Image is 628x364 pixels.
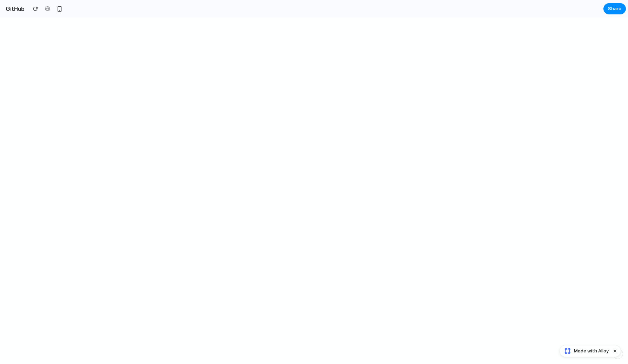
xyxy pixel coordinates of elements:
h2: GitHub [3,5,25,13]
a: Made with Alloy [560,348,609,355]
button: Dismiss watermark [611,347,619,355]
span: Made with Alloy [574,348,609,355]
button: Share [603,3,626,14]
span: Share [608,5,621,12]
